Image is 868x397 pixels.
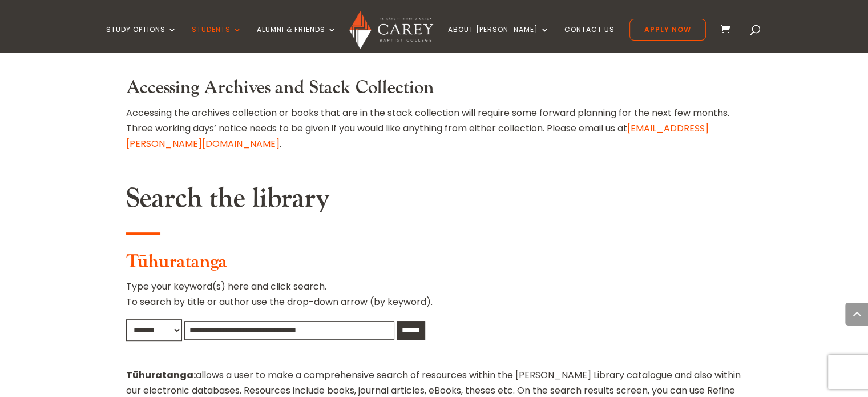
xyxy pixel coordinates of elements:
p: Accessing the archives collection or books that are in the stack collection will require some for... [126,105,742,152]
a: Contact Us [564,26,615,53]
h3: Tūhuratanga [126,251,742,279]
strong: Tūhuratanga: [126,368,196,382]
h3: Accessing Archives and Stack Collection [126,77,742,105]
a: Students [192,26,242,53]
a: Apply Now [629,19,706,41]
p: Type your keyword(s) here and click search. To search by title or author use the drop-down arrow ... [126,279,742,319]
img: Carey Baptist College [349,11,433,49]
a: About [PERSON_NAME] [448,26,550,53]
a: Alumni & Friends [257,26,337,53]
a: Study Options [106,26,177,53]
h2: Search the library [126,182,742,221]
